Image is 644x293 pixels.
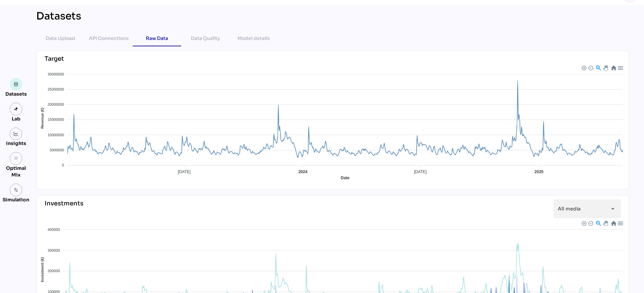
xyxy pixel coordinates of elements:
div: Selection Zoom [595,65,601,70]
div: Menu [617,220,623,226]
div: Reset Zoom [610,65,616,70]
img: data.svg [14,82,18,87]
tspan: 20000000 [48,102,64,106]
div: Zoom Out [588,221,593,225]
tspan: [DATE] [178,169,191,174]
tspan: 30000000 [48,72,64,76]
div: Zoom In [581,65,586,70]
text: Date [341,176,350,180]
div: Data Quality [191,34,220,42]
div: Panning [603,65,607,69]
text: Investment (€) [41,257,45,282]
tspan: 400000 [48,228,60,232]
div: Optimal Mix [3,165,29,178]
div: Zoom In [581,221,586,225]
div: Zoom Out [588,65,593,70]
img: graph.svg [14,132,18,136]
div: Data Upload [46,34,75,42]
img: settings.svg [14,188,18,192]
div: Datasets [5,91,27,97]
tspan: 200000 [48,269,60,273]
span: All media [558,206,581,212]
text: Revenue (€) [41,108,45,129]
div: Panning [603,221,607,225]
tspan: 2025 [535,169,544,174]
tspan: 15000000 [48,117,64,121]
tspan: 0 [62,163,64,167]
div: API Connections [89,34,129,42]
div: Insights [6,140,26,147]
div: Target [45,55,64,63]
img: lab.svg [14,107,18,111]
div: Model details [237,34,270,42]
tspan: 10000000 [48,133,64,137]
tspan: 5000000 [50,148,64,152]
div: Menu [617,65,623,70]
div: Datasets [36,10,81,22]
div: Lab [9,115,23,122]
tspan: 25000000 [48,87,64,91]
i: grain [14,156,18,161]
div: Raw Data [146,34,168,42]
tspan: 2024 [299,169,308,174]
div: Reset Zoom [610,220,616,226]
div: Simulation [3,196,29,203]
i: arrow_drop_down [609,205,617,213]
tspan: 300000 [48,248,60,252]
div: Investments [45,199,84,218]
div: Selection Zoom [595,220,601,226]
tspan: [DATE] [414,169,427,174]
